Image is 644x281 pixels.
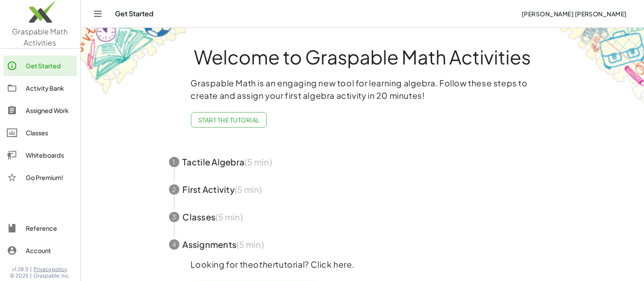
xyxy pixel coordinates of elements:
button: 2First Activity(5 min) [159,176,566,203]
div: Account [26,245,73,256]
p: Looking for the tutorial? Click here. [191,258,534,271]
span: Graspable Math Activities [12,27,68,47]
a: Privacy policy [34,266,70,273]
em: other [254,259,276,269]
div: Assigned Work [26,105,73,116]
div: Reference [26,223,73,233]
div: Classes [26,128,73,138]
a: Reference [3,218,77,238]
a: Whiteboards [3,145,77,165]
h1: Welcome to Graspable Math Activities [153,47,572,67]
div: Whiteboards [26,150,73,160]
a: Classes [3,122,77,143]
a: Account [3,240,77,261]
span: Start the Tutorial [198,116,260,124]
p: Graspable Math is an engaging new tool for learning algebra. Follow these steps to create and ass... [191,77,534,102]
div: Go Premium! [26,172,73,183]
a: Activity Bank [3,78,77,98]
span: [PERSON_NAME] [PERSON_NAME] [521,10,627,18]
button: 3Classes(5 min) [159,203,566,231]
a: Get Started [3,55,77,76]
button: Start the Tutorial [191,112,267,128]
span: | [30,272,32,279]
span: © 2025 [10,272,29,279]
button: Toggle navigation [91,7,105,21]
span: Graspable, Inc. [34,272,70,279]
div: 4 [169,239,179,250]
span: v1.28.5 [12,266,29,273]
div: 3 [169,212,179,222]
div: 1 [169,157,179,167]
div: 2 [169,184,179,195]
div: Activity Bank [26,83,73,93]
span: | [30,266,32,273]
button: 4Assignments(5 min) [159,231,566,258]
a: Assigned Work [3,100,77,121]
button: 1Tactile Algebra(5 min) [159,148,566,176]
img: get-started-bg-ul-Ceg4j33I.png [81,27,188,95]
div: Get Started [26,61,73,71]
button: [PERSON_NAME] [PERSON_NAME] [514,6,634,21]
